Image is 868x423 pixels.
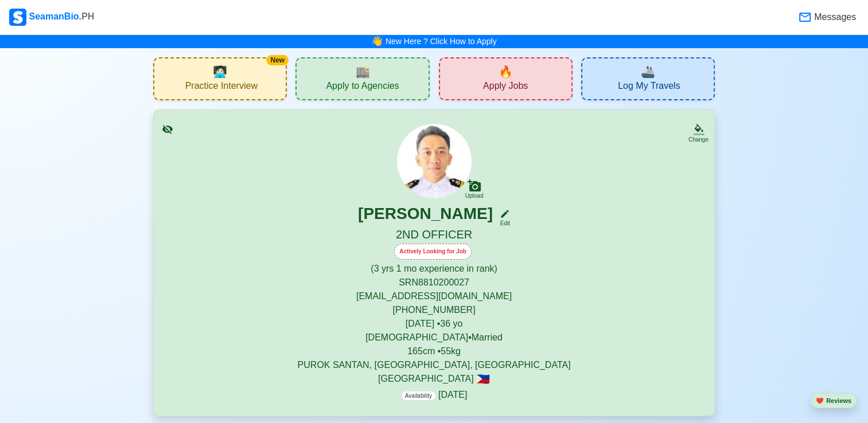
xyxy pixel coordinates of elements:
a: New Here ? Click How to Apply [386,37,497,46]
div: SeamanBio [9,9,94,26]
h5: 2ND OFFICER [168,228,700,244]
div: Edit [495,219,510,228]
span: Apply to Agencies [326,80,399,95]
span: Practice Interview [185,80,258,95]
span: Messages [812,10,856,24]
p: [DATE] • 36 yo [168,317,700,331]
p: SRN 8810200027 [168,276,700,289]
p: [EMAIL_ADDRESS][DOMAIN_NAME] [168,289,700,303]
div: Actively Looking for Job [394,244,472,260]
span: agencies [355,63,369,80]
div: Change [688,135,709,144]
img: Logo [9,9,26,26]
p: [PHONE_NUMBER] [168,303,700,317]
span: travel [641,63,655,80]
span: heart [816,397,824,404]
p: [DEMOGRAPHIC_DATA] • Married [168,331,700,344]
p: (3 yrs 1 mo experience in rank) [168,262,700,276]
h3: [PERSON_NAME] [358,204,493,228]
span: interview [213,63,227,80]
span: 🇵🇭 [476,374,490,385]
span: .PH [79,11,95,21]
p: [GEOGRAPHIC_DATA] [168,372,700,386]
p: [DATE] [401,388,467,402]
span: bell [371,34,384,49]
span: new [499,63,513,80]
p: 165 cm • 55 kg [168,344,700,358]
div: New [266,55,289,65]
button: heartReviews [811,393,857,409]
div: Upload [465,193,484,199]
span: Availability [401,391,436,401]
p: PUROK SANTAN, [GEOGRAPHIC_DATA], [GEOGRAPHIC_DATA] [168,358,700,372]
span: Log My Travels [618,80,680,95]
span: Apply Jobs [483,80,528,95]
